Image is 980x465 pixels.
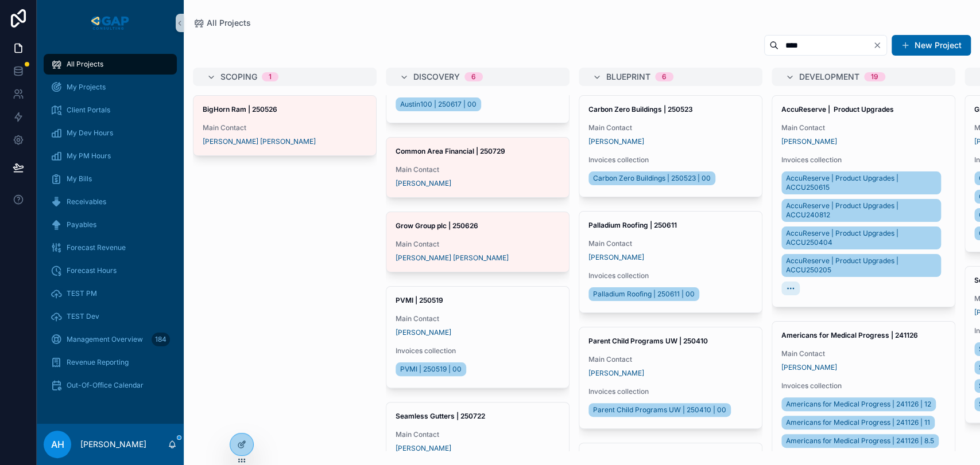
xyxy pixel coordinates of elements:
span: Discovery [413,71,460,83]
span: Payables [67,220,96,229]
a: TEST Dev [44,306,177,327]
span: Main Contact [396,430,560,439]
div: 184 [152,333,170,346]
span: Americans for Medical Progress | 241126 | 8.5 [786,436,934,446]
span: Client Portals [67,105,110,115]
a: [PERSON_NAME] [396,444,451,453]
span: My Bills [67,174,92,183]
button: New Project [892,35,971,56]
span: Invoices collection [781,381,946,390]
span: Blueprint [606,71,650,83]
strong: BigHorn Ram | 250526 [203,105,277,114]
a: My Dev Hours [44,123,177,143]
a: [PERSON_NAME] [588,369,644,378]
span: [PERSON_NAME] [781,137,837,146]
a: Parent Child Programs UW | 250410Main Contact[PERSON_NAME]Invoices collectionParent Child Program... [579,327,762,429]
a: AccuReserve | Product Upgrades | ACCU250404 [781,226,941,249]
span: Parent Child Programs UW | 250410 | 00 [593,405,726,415]
a: Receivables [44,192,177,212]
span: Main Contact [781,123,946,132]
span: Carbon Zero Buildings | 250523 | 00 [593,174,711,183]
span: TEST Dev [67,312,99,321]
a: Americans for Medical Progress | 241126 | 11 [781,416,935,429]
a: Palladium Roofing | 250611Main Contact[PERSON_NAME]Invoices collectionPalladium Roofing | 250611 ... [579,211,762,313]
a: Americans for Medical Progress | 241126 | 8.5 [781,434,939,448]
span: Main Contact [781,349,946,358]
span: Invoices collection [588,155,753,165]
a: AccuReserve | Product Upgrades | ACCU240812 [781,199,941,222]
button: Clear [873,41,886,50]
a: Forecast Revenue [44,237,177,258]
a: [PERSON_NAME] [PERSON_NAME] [396,253,509,263]
div: 6 [471,72,476,81]
a: Grow Group plc | 250626Main Contact[PERSON_NAME] [PERSON_NAME] [386,212,570,272]
a: My PM Hours [44,146,177,166]
span: All Projects [67,60,103,69]
a: TEST PM [44,283,177,304]
strong: Common Area Financial | 250729 [396,147,505,155]
strong: PVMI | 250519 [396,296,443,304]
span: Palladium Roofing | 250611 | 00 [593,290,695,299]
span: Invoices collection [781,155,946,165]
a: Client Portals [44,100,177,120]
div: 1 [269,72,272,81]
span: Invoices collection [588,271,753,280]
span: All Projects [207,17,251,29]
span: AccuReserve | Product Upgrades | ACCU250615 [786,174,936,192]
span: TEST PM [67,289,97,298]
a: PVMI | 250519Main Contact[PERSON_NAME]Invoices collectionPVMI | 250519 | 00 [386,286,570,388]
span: [PERSON_NAME] [588,253,644,262]
a: Common Area Financial | 250729Main Contact[PERSON_NAME] [386,137,570,198]
strong: Grow Group plc | 250626 [396,221,478,230]
a: Revenue Reporting [44,352,177,373]
span: Main Contact [588,239,753,248]
strong: Seamless Gutters | 250722 [396,412,485,420]
span: Management Overview [67,335,143,344]
span: Out-Of-Office Calendar [67,381,144,390]
a: Forecast Hours [44,260,177,281]
img: App logo [89,14,131,32]
div: 6 [662,72,667,81]
a: All Projects [193,17,251,29]
a: Austin100 | 250617 | 00 [396,97,481,111]
p: [PERSON_NAME] [80,439,146,450]
span: Main Contact [203,123,367,132]
span: PVMI | 250519 | 00 [400,365,462,374]
span: Austin100 | 250617 | 00 [400,100,477,109]
a: Out-Of-Office Calendar [44,375,177,396]
a: Palladium Roofing | 250611 | 00 [588,287,699,301]
strong: Carbon Zero Buildings | 250523 [588,105,693,114]
span: My Projects [67,83,106,92]
a: My Bills [44,169,177,189]
a: Parent Child Programs UW | 250410 | 00 [588,403,731,417]
span: Invoices collection [588,387,753,396]
a: [PERSON_NAME] [396,179,451,188]
span: My Dev Hours [67,128,113,138]
a: [PERSON_NAME] [588,137,644,146]
span: Revenue Reporting [67,358,129,367]
span: My PM Hours [67,151,111,161]
strong: Americans for Medical Progress | 241126 [781,331,918,339]
span: Main Contact [588,123,753,132]
span: AH [51,437,64,451]
a: [PERSON_NAME] [396,328,451,337]
span: AccuReserve | Product Upgrades | ACCU250404 [786,229,936,247]
span: AccuReserve | Product Upgrades | ACCU250205 [786,256,936,275]
a: Management Overview184 [44,329,177,350]
span: Forecast Hours [67,266,117,275]
strong: Palladium Roofing | 250611 [588,221,677,229]
a: BigHorn Ram | 250526Main Contact[PERSON_NAME] [PERSON_NAME] [193,95,377,156]
span: [PERSON_NAME] [PERSON_NAME] [203,137,316,146]
a: PVMI | 250519 | 00 [396,362,466,376]
div: scrollable content [37,46,184,411]
a: Carbon Zero Buildings | 250523 | 00 [588,171,715,185]
a: AccuReserve | Product Upgrades | ACCU250615 [781,171,941,194]
a: AccuReserve | Product Upgrades | ACCU250205 [781,254,941,277]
